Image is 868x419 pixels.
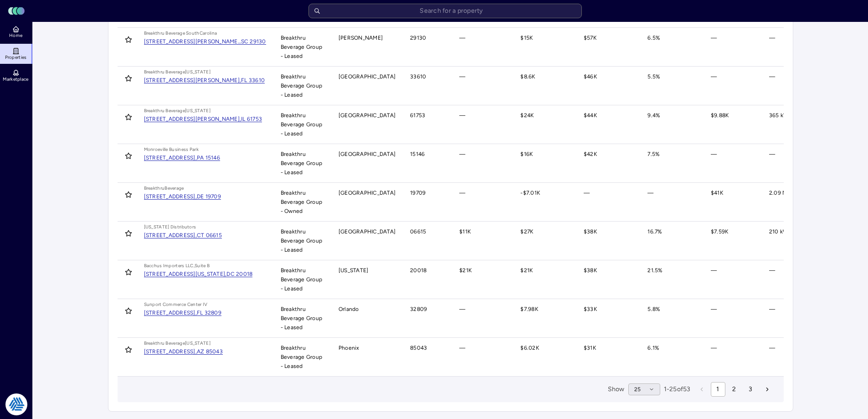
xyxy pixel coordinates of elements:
div: [STREET_ADDRESS], [144,349,197,354]
div: [STREET_ADDRESS], [144,233,197,238]
td: — [762,260,829,299]
a: [STREET_ADDRESS][PERSON_NAME],FL 33610 [144,78,265,83]
img: Tradition Energy [5,393,27,415]
button: Toggle favorite [121,265,136,279]
td: — [704,260,762,299]
td: — [704,338,762,376]
td: 210 kW [762,222,829,260]
td: $57K [576,28,641,67]
td: 5.8% [640,299,704,338]
button: Toggle favorite [121,187,136,202]
div: CT 06615 [197,233,222,238]
div: [STREET_ADDRESS][US_STATE], [144,271,227,277]
td: — [452,67,513,105]
td: — [762,144,829,183]
div: [STREET_ADDRESS], [144,155,197,160]
td: — [452,28,513,67]
td: [GEOGRAPHIC_DATA] [331,67,403,105]
div: Bacchus Importers LLC, [144,262,195,269]
td: — [704,28,762,67]
span: Properties [5,55,27,60]
div: [STREET_ADDRESS][PERSON_NAME], [144,116,241,122]
div: Breakthru [144,185,165,192]
td: — [762,67,829,105]
td: — [762,28,829,67]
div: Carolina [200,30,217,37]
a: [STREET_ADDRESS][PERSON_NAME],IL 61753 [144,116,262,122]
span: Marketplace [3,77,28,82]
td: 2.09 MW [762,183,829,222]
td: [GEOGRAPHIC_DATA] [331,183,403,222]
td: [PERSON_NAME] [331,28,403,67]
a: [STREET_ADDRESS],PA 15146 [144,155,220,160]
td: — [704,299,762,338]
td: Breakthru Beverage Group - Leased [273,28,331,67]
div: Breakthru Beverage [144,68,185,76]
td: $33K [576,299,641,338]
td: [GEOGRAPHIC_DATA] [331,222,403,260]
td: 6.5% [640,28,704,67]
td: $41K [704,183,762,222]
td: $16K [513,144,576,183]
td: $8.6K [513,67,576,105]
td: — [452,105,513,144]
div: Beverage [164,185,184,192]
td: $31K [576,338,641,376]
td: 9.4% [640,105,704,144]
div: ributors [179,223,196,231]
div: FL 33610 [241,78,265,83]
button: Toggle favorite [121,32,136,47]
div: SC 29130 [241,39,266,44]
a: [STREET_ADDRESS],DE 19709 [144,194,221,199]
td: — [762,299,829,338]
td: 15146 [403,144,452,183]
span: 25 [634,385,641,394]
a: [STREET_ADDRESS],AZ 85043 [144,349,223,354]
td: $6.02K [513,338,576,376]
div: Breakthru Beverage [144,340,185,347]
td: 06615 [403,222,452,260]
td: $38K [576,222,641,260]
button: Toggle favorite [121,342,136,357]
td: [GEOGRAPHIC_DATA] [331,144,403,183]
td: Breakthru Beverage Group - Leased [273,299,331,338]
td: 365 kW [762,105,829,144]
button: page 1 [711,382,725,397]
button: last page, page 3 [744,382,758,397]
div: [US_STATE] [185,107,211,114]
div: Sunport Commerce C [144,301,190,308]
td: Breakthru Beverage Group - Leased [273,105,331,144]
td: $44K [576,105,641,144]
td: $11K [452,222,513,260]
td: — [452,183,513,222]
button: page 2 [727,382,742,397]
td: — [704,144,762,183]
div: [STREET_ADDRESS][PERSON_NAME], [144,78,241,83]
td: — [452,299,513,338]
div: Monroeville Busin [144,146,181,153]
td: 85043 [403,338,452,376]
span: 2 [732,384,736,394]
td: 21.5% [640,260,704,299]
td: — [762,338,829,376]
td: $9.88K [704,105,762,144]
td: Orlando [331,299,403,338]
span: 1 [716,384,719,394]
button: Toggle favorite [121,110,136,124]
div: PA 15146 [197,155,220,160]
td: — [576,183,641,222]
td: 33610 [403,67,452,105]
span: Home [9,33,22,38]
td: Breakthru Beverage Group - Leased [273,67,331,105]
div: AZ 85043 [197,349,223,354]
td: $38K [576,260,641,299]
td: 5.5% [640,67,704,105]
td: Breakthru Beverage Group - Leased [273,144,331,183]
td: Breakthru Beverage Group - Leased [273,338,331,376]
td: 7.5% [640,144,704,183]
td: — [452,338,513,376]
td: 19709 [403,183,452,222]
div: [US_STATE] [185,68,211,76]
button: Toggle favorite [121,304,136,318]
td: — [640,183,704,222]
